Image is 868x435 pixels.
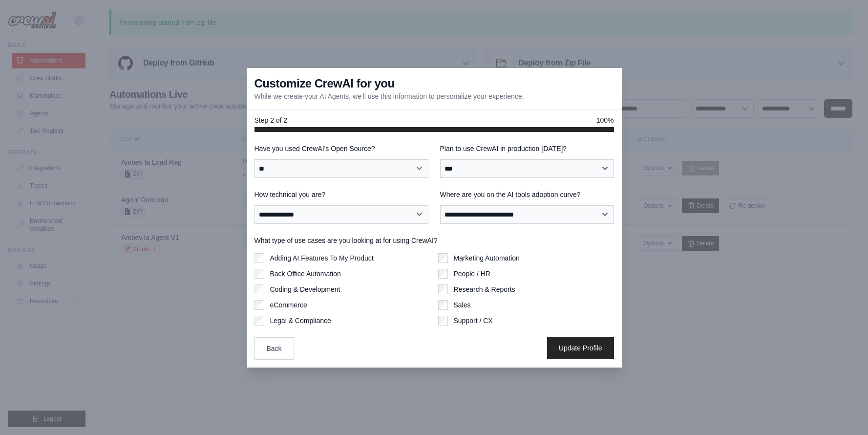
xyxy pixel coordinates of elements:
span: 100% [596,115,614,125]
label: Where are you on the AI tools adoption curve? [440,190,614,199]
p: While we create your AI Agents, we'll use this information to personalize your experience. [254,91,524,101]
label: Back Office Automation [270,269,341,279]
label: Plan to use CrewAI in production [DATE]? [440,144,614,153]
h3: Customize CrewAI for you [254,76,395,91]
label: eCommerce [270,300,307,310]
label: Legal & Compliance [270,316,331,326]
button: Update Profile [547,337,614,359]
label: Adding AI Features To My Product [270,253,374,263]
label: Have you used CrewAI's Open Source? [254,144,428,153]
label: How technical you are? [254,190,428,199]
label: Research & Reports [454,284,515,294]
span: Step 2 of 2 [254,115,288,125]
label: Coding & Development [270,284,340,294]
label: Sales [454,300,471,310]
label: What type of use cases are you looking at for using CrewAI? [254,236,614,245]
label: Support / CX [454,316,493,326]
label: People / HR [454,269,490,279]
button: Back [254,337,294,360]
label: Marketing Automation [454,253,520,263]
